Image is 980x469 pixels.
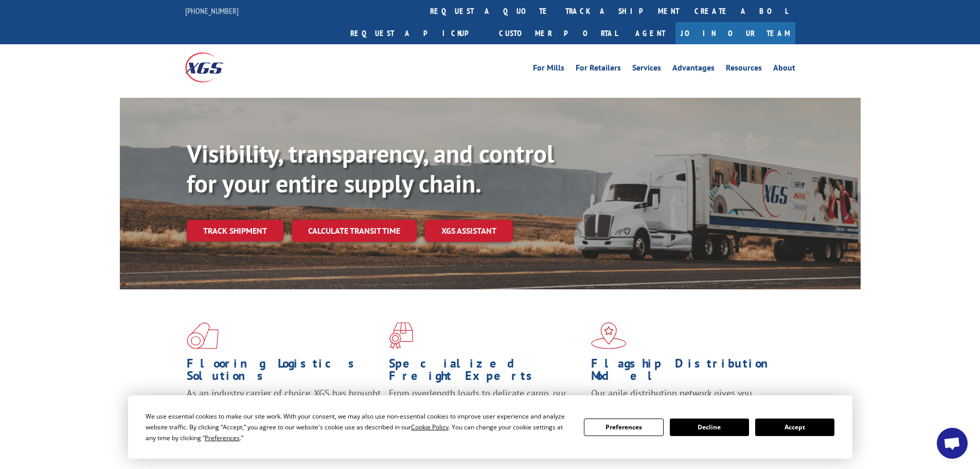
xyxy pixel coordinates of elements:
[425,220,513,242] a: XGS ASSISTANT
[187,357,381,387] h1: Flooring Logistics Solutions
[292,220,417,242] a: Calculate transit time
[533,64,564,75] a: For Mills
[670,419,749,436] button: Decline
[185,6,239,16] a: [PHONE_NUMBER]
[726,64,762,75] a: Resources
[672,64,715,75] a: Advantages
[187,220,283,241] a: Track shipment
[187,387,381,424] span: As an industry carrier of choice, XGS has brought innovation and dedication to flooring logistics...
[205,433,240,442] span: Preferences
[591,387,780,411] span: Our agile distribution network gives you nationwide inventory management on demand.
[632,64,661,75] a: Services
[389,322,413,349] img: xgs-icon-focused-on-flooring-red
[937,428,968,459] div: Open chat
[675,22,795,44] a: Join Our Team
[591,322,627,349] img: xgs-icon-flagship-distribution-model-red
[591,357,786,387] h1: Flagship Distribution Model
[187,137,554,199] b: Visibility, transparency, and control for your entire supply chain.
[576,64,621,75] a: For Retailers
[343,22,491,44] a: Request a pickup
[128,395,852,459] div: Cookie Consent Prompt
[187,322,219,349] img: xgs-icon-total-supply-chain-intelligence-red
[755,419,834,436] button: Accept
[491,22,625,44] a: Customer Portal
[389,387,583,433] p: From overlength loads to delicate cargo, our experienced staff knows the best way to move your fr...
[773,64,795,75] a: About
[146,411,572,443] div: We use essential cookies to make our site work. With your consent, we may also use non-essential ...
[584,419,663,436] button: Preferences
[389,357,583,387] h1: Specialized Freight Experts
[411,423,449,431] span: Cookie Policy
[625,22,675,44] a: Agent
